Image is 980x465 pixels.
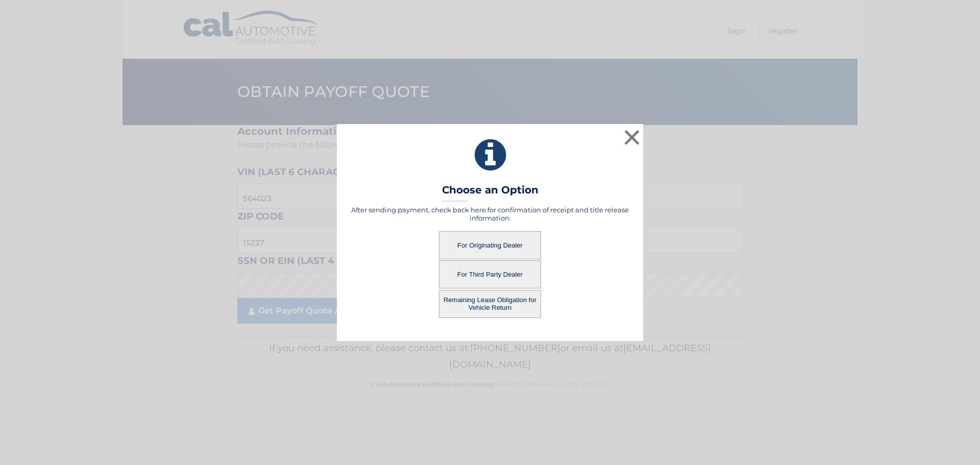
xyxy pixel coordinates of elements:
button: Remaining Lease Obligation for Vehicle Return [439,290,541,318]
button: For Originating Dealer [439,231,541,259]
h3: Choose an Option [442,184,538,202]
button: × [622,127,642,148]
h5: After sending payment, check back here for confirmation of receipt and title release information. [350,206,630,222]
button: For Third Party Dealer [439,260,541,288]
